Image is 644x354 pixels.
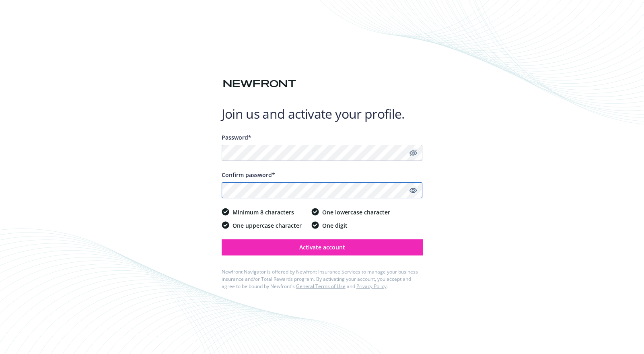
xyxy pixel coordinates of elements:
a: Privacy Policy [356,283,387,290]
a: Hide password [408,148,418,158]
span: Minimum 8 characters [232,208,294,216]
button: Activate account [222,239,423,255]
img: Newfront logo [222,77,298,91]
a: General Terms of Use [296,283,346,290]
h1: Join us and activate your profile. [222,106,423,122]
span: One uppercase character [232,221,302,230]
span: One lowercase character [322,208,390,216]
a: Show password [408,185,418,195]
span: Confirm password* [222,171,275,179]
span: Password* [222,134,251,141]
span: One digit [322,221,348,230]
input: Enter a unique password... [222,145,423,161]
span: Activate account [299,243,345,251]
div: Newfront Navigator is offered by Newfront Insurance Services to manage your business insurance an... [222,268,423,290]
input: Confirm your unique password... [222,182,423,198]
